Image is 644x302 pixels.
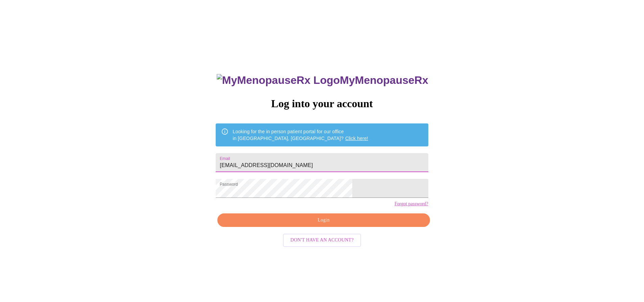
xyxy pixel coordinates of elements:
[225,216,422,225] span: Login
[345,136,368,141] a: Click here!
[217,213,430,227] button: Login
[281,237,363,242] a: Don't have an account?
[217,74,428,87] h3: MyMenopauseRx
[283,234,361,247] button: Don't have an account?
[217,74,340,87] img: MyMenopauseRx Logo
[395,201,428,207] a: Forgot password?
[290,236,354,245] span: Don't have an account?
[216,97,428,110] h3: Log into your account
[233,125,368,144] div: Looking for the in person patient portal for our office in [GEOGRAPHIC_DATA], [GEOGRAPHIC_DATA]?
